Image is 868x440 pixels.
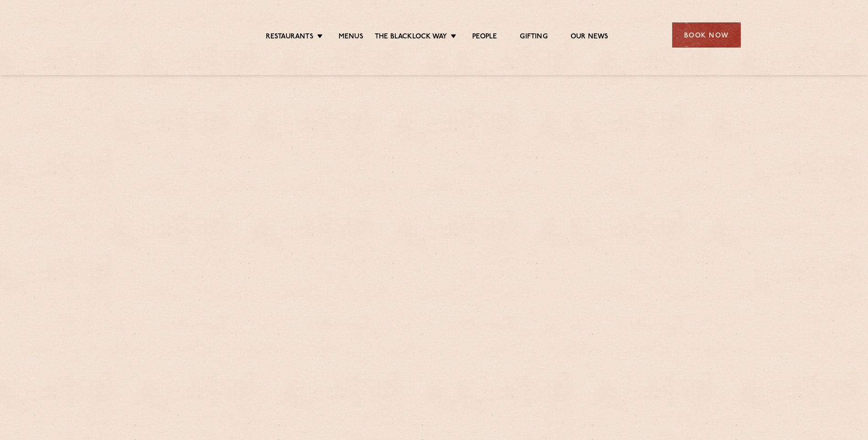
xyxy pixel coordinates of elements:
img: svg%3E [128,9,207,61]
a: Menus [339,32,363,43]
a: Our News [571,32,609,43]
a: Restaurants [266,32,313,43]
a: The Blacklock Way [375,32,447,43]
a: People [472,32,497,43]
div: Book Now [672,22,741,48]
a: Gifting [520,32,547,43]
